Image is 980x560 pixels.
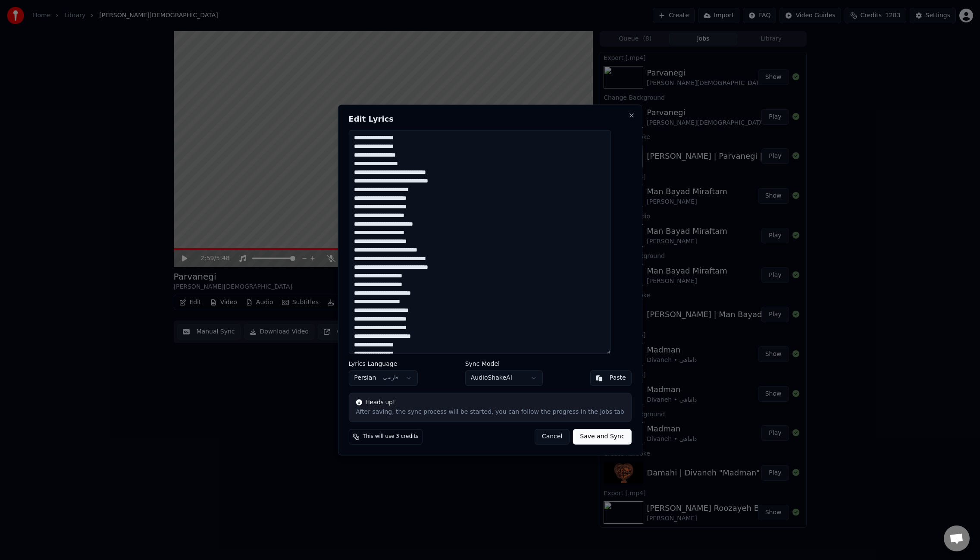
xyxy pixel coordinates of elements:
[348,115,631,123] h2: Edit Lyrics
[465,361,543,367] label: Sync Model
[363,434,418,440] span: This will use 3 credits
[610,374,626,383] div: Paste
[348,361,417,367] label: Lyrics Language
[573,429,631,445] button: Save and Sync
[590,371,632,386] button: Paste
[356,399,624,407] div: Heads up!
[356,408,624,417] div: After saving, the sync process will be started, you can follow the progress in the Jobs tab
[535,429,570,445] button: Cancel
